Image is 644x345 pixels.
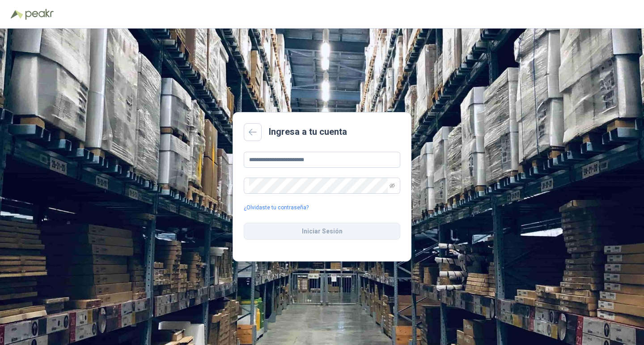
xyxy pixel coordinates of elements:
img: Peakr [25,9,54,20]
h2: Ingresa a tu cuenta [269,125,347,139]
img: Logo [11,10,23,19]
a: ¿Olvidaste tu contraseña? [244,204,309,212]
button: Iniciar Sesión [244,223,400,240]
span: eye-invisible [390,183,395,188]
